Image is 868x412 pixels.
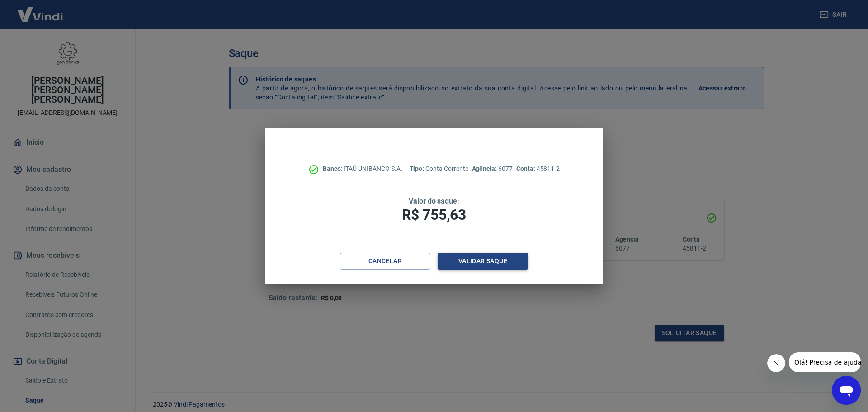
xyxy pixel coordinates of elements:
p: ITAÚ UNIBANCO S.A. [323,164,402,174]
span: Banco: [323,165,344,172]
button: Cancelar [340,253,430,270]
iframe: Mensagem da empresa [789,352,861,372]
button: Validar saque [438,253,528,270]
p: 6077 [472,164,513,174]
span: Valor do saque: [409,197,459,205]
p: Conta Corrente [410,164,468,174]
iframe: Fechar mensagem [767,354,785,372]
span: Olá! Precisa de ajuda? [5,6,76,14]
p: 45811-2 [516,164,560,174]
span: Conta: [516,165,537,172]
span: Agência: [472,165,499,172]
iframe: Botão para abrir a janela de mensagens [832,376,861,405]
span: R$ 755,63 [402,206,466,223]
span: Tipo: [410,165,426,172]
